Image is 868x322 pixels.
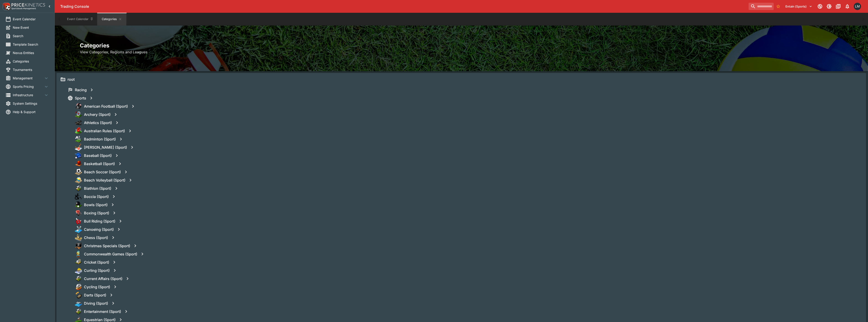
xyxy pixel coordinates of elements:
img: archery.png [75,111,82,118]
img: boccia.png [75,193,82,200]
img: australian_rules.png [75,127,82,135]
input: search [749,3,774,10]
img: other.png [75,275,82,282]
h6: Canoeing (Sport) [84,227,114,232]
img: curling.png [75,267,82,274]
h6: Current Affairs (Sport) [84,276,123,281]
h6: Athletics (Sport) [84,120,112,125]
img: diving.png [75,300,82,307]
h6: root [68,77,75,82]
button: No Bookmarks [775,3,782,10]
span: System Settings [13,101,49,106]
img: badminton.png [75,135,82,143]
h6: Commonwealth Games (Sport) [84,252,137,257]
span: Management [13,76,44,80]
img: Sportsbook Management [11,8,36,10]
h6: [PERSON_NAME] (Sport) [84,145,127,150]
h6: Cycling (Sport) [84,285,110,289]
button: Toggle light/dark mode [825,2,833,10]
img: cricket.png [75,259,82,266]
div: Trading Console [60,4,747,9]
img: bull_riding.png [75,218,82,225]
img: darts.png [75,291,82,299]
span: New Event [13,25,49,30]
h6: Sports [75,96,86,101]
img: american_football.png [75,103,82,110]
h6: Basketball (Sport) [84,161,115,166]
h6: Diving (Sport) [84,301,108,306]
h6: Chess (Sport) [84,235,108,240]
h6: Bowls (Sport) [84,203,108,207]
span: Infrastructure [13,93,44,97]
img: commonwealth_games.png [75,250,82,258]
img: specials.png [75,242,82,249]
h6: Bull Riding (Sport) [84,219,115,224]
h6: Badminton (Sport) [84,137,116,142]
h2: Categories [80,42,843,49]
h6: Beach Volleyball (Sport) [84,178,125,183]
h6: Australian Rules (Sport) [84,129,125,133]
img: PriceKinetics Logo [1,2,10,11]
img: PriceKinetics [11,3,45,7]
img: baseball.png [75,152,82,159]
h6: Boccia (Sport) [84,194,109,199]
button: Categories [97,13,126,26]
h6: Cricket (Sport) [84,260,109,265]
h6: Baseball (Sport) [84,153,112,158]
h6: American Football (Sport) [84,104,128,109]
img: beach_soccer.png [75,168,82,176]
img: boxing.png [75,209,82,217]
img: basketball.png [75,160,82,167]
h6: Beach Soccer (Sport) [84,170,121,174]
button: Documentation [834,2,842,10]
span: Sports Pricing [13,84,44,89]
h6: Curling (Sport) [84,268,110,273]
h6: Darts (Sport) [84,293,106,298]
h6: Boxing (Sport) [84,211,109,216]
span: Categories [13,59,49,64]
img: bowls.png [75,201,82,208]
button: Liam Moffett [852,1,863,11]
h6: Archery (Sport) [84,112,111,117]
img: other.png [75,308,82,315]
span: Template Search [13,42,49,47]
h6: View Categories, Regions and Leagues [80,49,843,55]
img: beach_volleyball.png [75,177,82,184]
img: cycling.png [75,283,82,291]
img: athletics.png [75,119,82,126]
h6: Racing [75,88,87,92]
img: chess.png [75,234,82,241]
button: Event Calendar [64,13,96,26]
h6: Biathlon (Sport) [84,186,111,191]
button: Select Tenant [783,3,815,10]
img: bandy.png [75,144,82,151]
h6: Christmas Specials (Sport) [84,244,130,248]
span: Tournaments [13,67,49,72]
button: Connected to PK [816,2,824,10]
span: Help & Support [13,109,49,114]
button: Notifications [843,2,852,10]
h6: Entertainment (Sport) [84,309,121,314]
img: canoeing.png [75,226,82,233]
span: Search [13,34,49,38]
img: other.png [75,185,82,192]
span: Event Calendar [13,17,49,21]
span: Nexus Entities [13,50,49,55]
div: Liam Moffett [854,3,861,10]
